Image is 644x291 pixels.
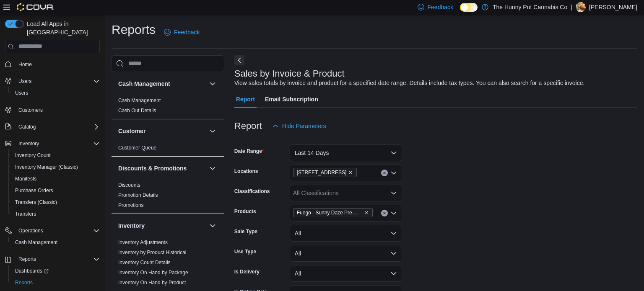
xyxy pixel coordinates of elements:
a: Inventory Manager (Classic) [12,162,81,172]
button: Customers [2,104,103,116]
a: Inventory Count Details [118,260,171,265]
span: Inventory Adjustments [118,239,168,246]
button: Hide Parameters [269,118,330,134]
button: Remove 206 Bank Street from selection in this group [348,170,353,175]
h3: Customer [118,127,145,135]
button: Home [2,58,103,70]
button: All [290,245,402,262]
span: Promotion Details [118,192,158,198]
button: Cash Management [208,79,218,89]
span: Customer Queue [118,144,156,151]
label: Use Type [234,248,256,255]
span: Transfers (Classic) [12,197,100,207]
input: Dark Mode [460,3,478,12]
button: Transfers [8,208,103,220]
span: Users [12,88,100,98]
label: Products [234,208,256,215]
div: Ryan Noble [576,2,586,12]
label: Classifications [234,188,270,195]
button: Inventory Count [8,149,103,161]
span: Inventory Count [12,150,100,160]
span: Report [236,91,255,108]
span: Purchase Orders [12,185,100,196]
button: Transfers (Classic) [8,196,103,208]
button: Manifests [8,173,103,185]
span: Operations [18,227,43,234]
a: Dashboards [12,266,52,276]
span: Feedback [174,28,200,36]
button: Cash Management [118,80,206,88]
button: Next [234,55,244,65]
button: Inventory [118,221,206,230]
button: Open list of options [390,210,397,216]
a: Inventory Count [12,150,54,160]
a: Inventory On Hand by Package [118,270,188,276]
button: Last 14 Days [290,144,402,161]
span: Fuego - Sunny Daze Pre-Roll - 1x1g [297,209,362,217]
a: Cash Management [12,237,61,247]
span: Transfers [15,211,36,217]
a: Transfers (Classic) [12,197,60,207]
span: Promotions [118,202,144,209]
span: Feedback [428,3,453,11]
button: Inventory [2,138,103,149]
button: Cash Management [8,237,103,248]
span: Hide Parameters [282,122,326,130]
button: Users [2,75,103,87]
a: Manifests [12,174,40,184]
button: Reports [2,253,103,265]
span: [STREET_ADDRESS] [297,168,347,177]
span: Reports [18,256,36,263]
span: Dashboards [15,268,49,274]
span: Inventory [18,140,39,147]
button: Inventory Manager (Classic) [8,161,103,173]
span: 206 Bank Street [293,168,357,177]
a: Cash Management [118,98,161,103]
span: Manifests [15,175,36,182]
span: Cash Management [15,239,57,246]
button: Operations [15,226,47,236]
img: Cova [17,3,54,11]
label: Sale Type [234,228,257,235]
span: Transfers [12,209,100,219]
button: Customer [208,126,218,136]
h3: Sales by Invoice & Product [234,69,345,79]
p: [PERSON_NAME] [589,2,637,12]
span: Reports [15,279,33,286]
span: Inventory On Hand by Package [118,269,188,276]
span: Transfers (Classic) [15,199,57,206]
button: Discounts & Promotions [208,163,218,173]
button: Remove Fuego - Sunny Daze Pre-Roll - 1x1g from selection in this group [364,210,369,215]
h3: Report [234,121,262,131]
span: Operations [15,226,100,236]
a: Cash Out Details [118,108,156,113]
span: Purchase Orders [15,187,53,194]
button: Reports [15,254,39,264]
button: All [290,265,402,282]
span: Manifests [12,174,100,184]
span: Fuego - Sunny Daze Pre-Roll - 1x1g [293,208,373,217]
button: Purchase Orders [8,185,103,196]
span: Cash Management [12,237,100,247]
button: Users [15,76,35,86]
span: Inventory Count Details [118,259,171,266]
a: Promotions [118,202,144,208]
label: Date Range [234,148,264,155]
span: Users [18,78,31,85]
span: Users [15,76,100,86]
button: Reports [8,277,103,288]
a: Inventory On Hand by Product [118,280,186,286]
h1: Reports [112,21,156,38]
span: Inventory [15,139,100,149]
button: Clear input [381,170,388,176]
span: Cash Management [118,97,161,104]
button: Discounts & Promotions [118,164,206,173]
button: Catalog [2,121,103,133]
span: Home [15,59,100,70]
span: Customers [18,107,43,113]
span: Customers [15,105,100,115]
button: All [290,225,402,242]
a: Home [15,59,35,70]
a: Dashboards [8,265,103,277]
button: Inventory [15,139,42,149]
